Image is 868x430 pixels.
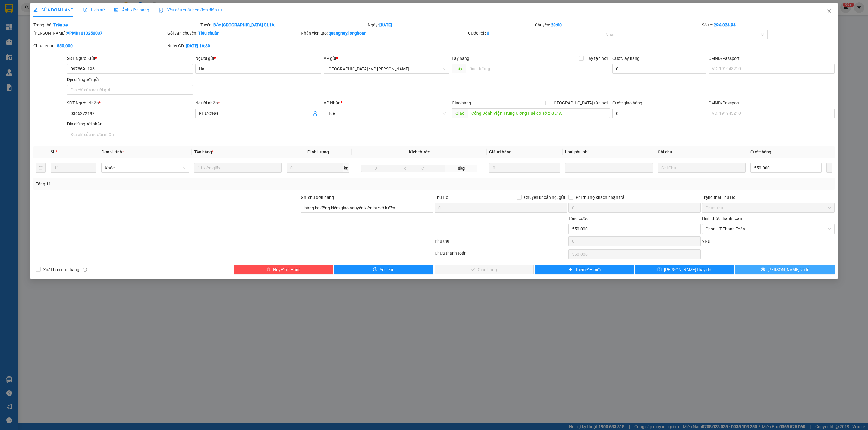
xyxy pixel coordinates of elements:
input: Cước lấy hàng [612,64,706,74]
div: Ngày GD: [167,42,300,49]
span: Định lượng [307,150,329,154]
span: Cước hàng [750,150,771,154]
span: Giao hàng [452,101,471,105]
b: Bắc [GEOGRAPHIC_DATA] QL1A [213,23,274,27]
span: VP Nhận [324,101,341,105]
div: Gói vận chuyển: [167,30,300,36]
span: plus [568,267,573,272]
div: Chưa thanh toán [434,250,568,260]
input: D [361,165,390,172]
button: plus [826,163,832,173]
div: CMND/Passport [709,100,835,106]
b: Trên xe [53,23,68,27]
span: Lấy hàng [452,56,469,61]
span: Chưa thu [706,203,831,212]
div: Nhân viên tạo: [301,30,467,36]
div: Người gửi [195,55,321,62]
b: [DATE] [379,23,392,27]
button: plusThêm ĐH mới [535,265,634,274]
span: Khác [105,163,186,172]
div: CMND/Passport [709,55,835,62]
input: 0 [489,163,560,173]
button: exclamation-circleYêu cầu [334,265,433,274]
span: Huế [327,109,446,118]
b: 29K-024.94 [714,23,736,27]
span: clock-circle [83,8,87,12]
th: Loại phụ phí [563,146,656,158]
button: Close [821,3,838,20]
label: Cước lấy hàng [612,56,640,61]
span: Tên hàng [194,150,214,154]
button: printer[PERSON_NAME] và In [735,265,835,274]
span: Giao [452,108,468,118]
th: Ghi chú [655,146,748,158]
span: Lấy [452,64,466,73]
span: delete [266,267,271,272]
button: delete [36,163,46,173]
span: Lấy tận nơi [584,55,610,62]
label: Hình thức thanh toán [702,216,742,221]
span: Yêu cầu xuất hóa đơn điện tử [159,8,222,12]
div: Số xe: [701,22,835,28]
div: Ngày: [367,22,534,28]
span: Chọn HT Thanh Toán [706,224,831,234]
input: Địa chỉ của người nhận [67,130,193,139]
span: user-add [313,111,318,116]
div: [PERSON_NAME]: [33,30,166,36]
span: Đơn vị tính [101,150,124,154]
span: Phí thu hộ khách nhận trả [573,194,627,201]
input: Dọc đường [466,64,610,73]
b: 23:00 [551,23,562,27]
span: [PERSON_NAME] thay đổi [664,266,712,273]
span: exclamation-circle [373,267,377,272]
div: SĐT Người Gửi [67,55,193,62]
div: Địa chỉ người nhận [67,121,193,127]
span: close [827,9,832,14]
div: Chưa cước : [33,42,166,49]
span: kg [343,163,349,173]
div: Trạng thái: [33,22,200,28]
span: Xuất hóa đơn hàng [41,266,82,273]
div: Phụ thu [434,238,568,248]
span: [GEOGRAPHIC_DATA] tận nơi [550,100,610,106]
div: Tổng: 11 [36,181,335,187]
span: Thu Hộ [435,195,448,200]
img: icon [159,8,164,13]
span: Lịch sử [83,8,105,12]
span: Chuyển khoản ng. gửi [522,194,567,201]
label: Ghi chú đơn hàng [301,195,334,200]
span: 0kg [445,165,477,172]
span: VND [702,239,710,243]
input: Cước giao hàng [612,109,706,118]
div: Cước rồi : [468,30,601,36]
input: Dọc đường [468,108,610,118]
b: [DATE] 16:30 [186,43,210,48]
input: R [390,165,419,172]
span: Hà Nội : VP Nam Từ Liêm [327,64,446,73]
div: Địa chỉ người gửi [67,76,193,83]
b: VPMD1010250037 [67,31,102,36]
button: checkGiao hàng [435,265,534,274]
div: SĐT Người Nhận [67,100,193,106]
span: Giá trị hàng [489,150,511,154]
div: VP gửi [324,55,450,62]
span: SL [51,150,55,154]
span: SỬA ĐƠN HÀNG [33,8,74,12]
div: Trạng thái Thu Hộ [702,194,835,201]
b: quanghuy.longhoan [329,31,366,36]
div: Chuyến: [534,22,702,28]
input: VD: Bàn, Ghế [194,163,282,173]
span: Thêm ĐH mới [575,266,601,273]
span: Ảnh kiện hàng [114,8,149,12]
span: picture [114,8,118,12]
div: Tuyến: [200,22,367,28]
button: deleteHủy Đơn Hàng [234,265,333,274]
label: Cước giao hàng [612,101,642,105]
b: Tiêu chuẩn [198,31,219,36]
b: 0 [487,31,489,36]
span: Hủy Đơn Hàng [273,266,301,273]
input: Ghi Chú [658,163,746,173]
span: [PERSON_NAME] và In [767,266,810,273]
span: Kích thước [409,150,430,154]
input: C [419,165,445,172]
